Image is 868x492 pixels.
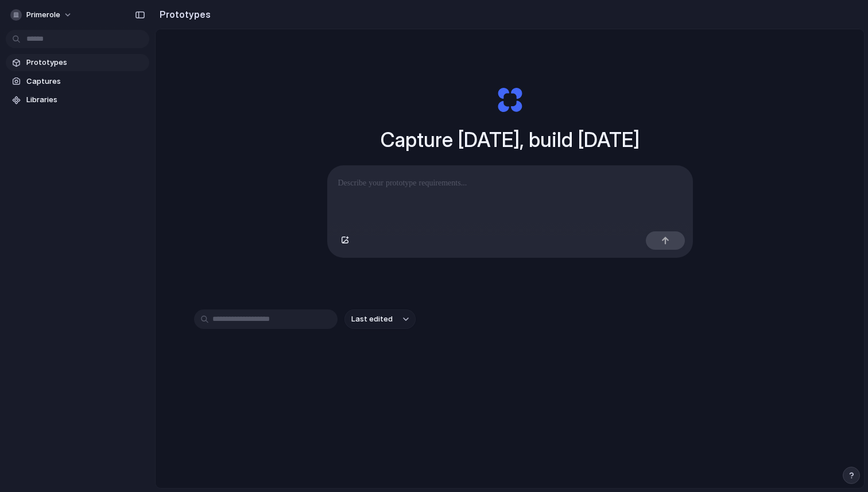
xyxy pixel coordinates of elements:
button: Last edited [344,309,416,329]
span: Libraries [26,94,145,106]
h1: Capture [DATE], build [DATE] [381,125,640,155]
h2: Prototypes [155,7,211,21]
a: Prototypes [6,54,149,71]
a: Captures [6,73,149,90]
span: Last edited [351,313,393,325]
span: Prototypes [26,57,145,68]
a: Libraries [6,91,149,109]
span: primerole [26,9,60,21]
button: primerole [6,6,78,24]
span: Captures [26,76,145,87]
